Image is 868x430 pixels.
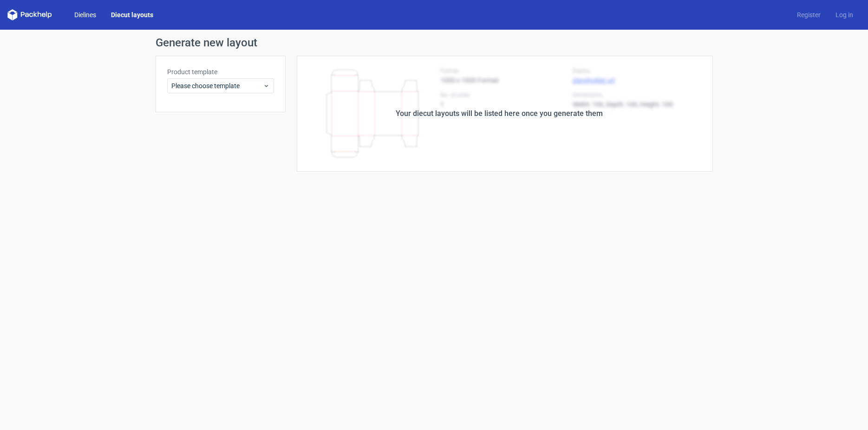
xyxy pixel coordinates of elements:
[790,10,828,19] a: Register
[104,10,161,19] a: Diecut layouts
[171,81,263,90] span: Please choose template
[167,67,274,77] label: Product template
[396,108,603,119] div: Your diecut layouts will be listed here once you generate them
[156,37,713,48] h1: Generate new layout
[67,10,104,19] a: Dielines
[828,10,861,19] a: Log in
